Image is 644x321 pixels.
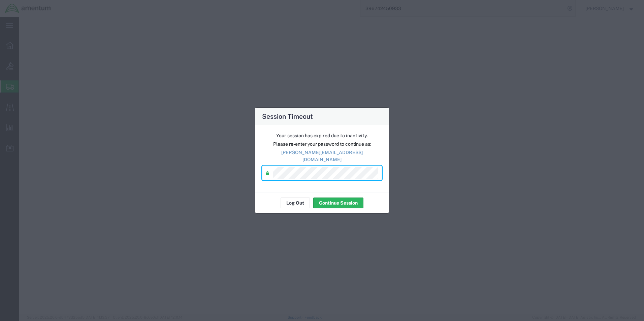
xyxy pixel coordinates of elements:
[262,132,382,139] p: Your session has expired due to inactivity.
[313,198,363,208] button: Continue Session
[262,111,313,121] h4: Session Timeout
[262,149,382,163] p: [PERSON_NAME][EMAIL_ADDRESS][DOMAIN_NAME]
[281,198,310,208] button: Log Out
[262,141,382,148] p: Please re-enter your password to continue as:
